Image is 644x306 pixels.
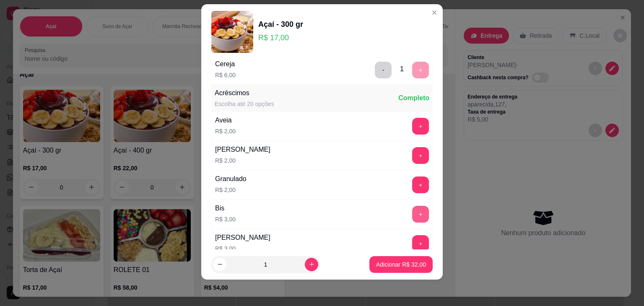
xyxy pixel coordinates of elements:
button: Close [428,6,441,19]
div: Açaí - 300 gr [258,18,303,30]
button: add [412,206,429,223]
div: Bis [215,203,236,213]
div: [PERSON_NAME] [215,233,270,243]
div: [PERSON_NAME] [215,145,270,155]
p: R$ 3,00 [215,244,270,253]
img: product-image [211,11,253,53]
p: R$ 6,00 [215,71,236,79]
button: decrease-product-quantity [213,258,226,271]
div: Granulado [215,174,247,184]
div: Acréscimos [215,88,274,98]
div: Completo [398,93,429,103]
div: Escolha até 20 opções [215,100,274,108]
button: add [412,147,429,164]
button: delete [375,62,392,78]
button: Adicionar R$ 32,00 [369,256,433,273]
button: add [412,235,429,252]
div: Aveia [215,115,236,125]
div: 1 [400,64,404,74]
button: add [412,176,429,193]
p: R$ 2,00 [215,156,270,165]
p: R$ 2,00 [215,186,247,194]
p: R$ 17,00 [258,32,303,44]
p: R$ 2,00 [215,127,236,135]
p: Adicionar R$ 32,00 [376,260,426,269]
button: increase-product-quantity [305,258,318,271]
div: Cereja [215,59,236,69]
p: R$ 3,00 [215,215,236,223]
button: add [412,118,429,135]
